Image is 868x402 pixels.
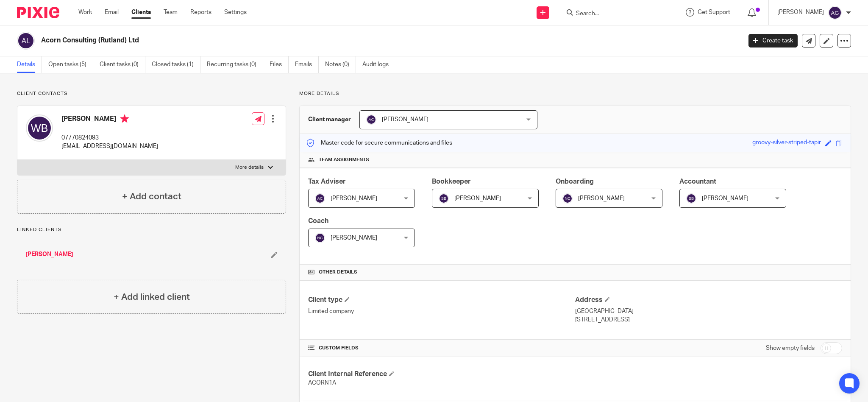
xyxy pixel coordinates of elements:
[777,8,824,17] p: [PERSON_NAME]
[100,56,145,73] a: Client tasks (0)
[306,139,452,147] p: Master code for secure communications and files
[686,193,696,204] img: svg%3E
[131,8,151,17] a: Clients
[295,56,319,73] a: Emails
[25,250,73,259] a: [PERSON_NAME]
[325,56,356,73] a: Notes (0)
[439,193,449,204] img: svg%3E
[766,344,815,352] label: Show empty fields
[61,114,158,125] h4: [PERSON_NAME]
[698,9,730,15] span: Get Support
[120,114,129,123] i: Primary
[366,114,376,125] img: svg%3E
[17,32,35,50] img: svg%3E
[164,8,178,17] a: Team
[61,142,158,151] p: [EMAIL_ADDRESS][DOMAIN_NAME]
[152,56,200,73] a: Closed tasks (1)
[235,164,264,171] p: More details
[752,138,821,148] div: groovy-silver-striped-tapir
[61,134,158,142] p: 07770824093
[315,193,325,204] img: svg%3E
[48,56,93,73] a: Open tasks (5)
[105,8,119,17] a: Email
[26,114,53,142] img: svg%3E
[562,193,573,204] img: svg%3E
[207,56,263,73] a: Recurring tasks (0)
[331,235,377,241] span: [PERSON_NAME]
[331,195,377,201] span: [PERSON_NAME]
[17,90,286,97] p: Client contacts
[308,296,575,304] h4: Client type
[17,7,59,18] img: Pixie
[270,56,289,73] a: Files
[454,195,501,201] span: [PERSON_NAME]
[17,226,286,233] p: Linked clients
[578,195,625,201] span: [PERSON_NAME]
[319,156,369,163] span: Team assignments
[828,6,842,20] img: svg%3E
[308,345,575,352] h4: CUSTOM FIELDS
[78,8,92,17] a: Work
[308,178,346,185] span: Tax Adviser
[17,56,42,73] a: Details
[575,315,842,324] p: [STREET_ADDRESS]
[575,296,842,304] h4: Address
[432,178,471,185] span: Bookkeeper
[308,218,328,224] span: Coach
[114,290,190,304] h4: + Add linked client
[122,190,181,203] h4: + Add contact
[308,307,575,315] p: Limited company
[748,34,798,47] a: Create task
[382,117,428,123] span: [PERSON_NAME]
[315,233,325,243] img: svg%3E
[308,380,336,386] span: ACORN1A
[308,370,575,379] h4: Client Internal Reference
[702,195,748,201] span: [PERSON_NAME]
[299,90,851,97] p: More details
[308,115,351,124] h3: Client manager
[41,36,597,45] h2: Acorn Consulting (Rutland) Ltd
[575,307,842,315] p: [GEOGRAPHIC_DATA]
[679,178,716,185] span: Accountant
[190,8,211,17] a: Reports
[362,56,395,73] a: Audit logs
[575,10,651,18] input: Search
[556,178,594,185] span: Onboarding
[224,8,247,17] a: Settings
[319,269,357,276] span: Other details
